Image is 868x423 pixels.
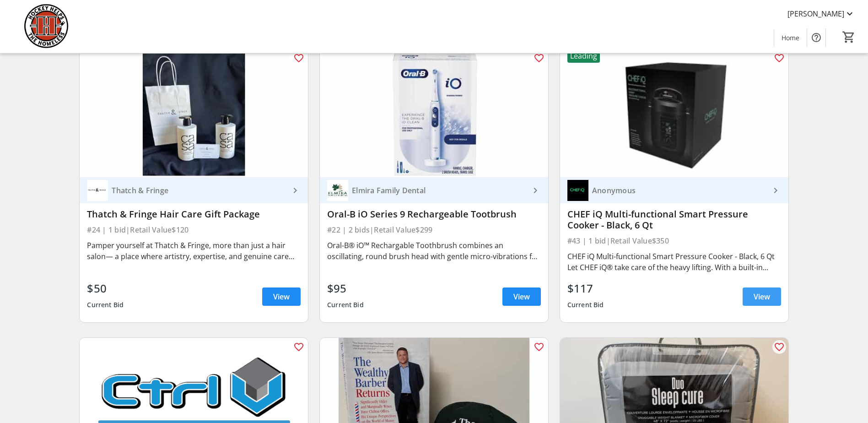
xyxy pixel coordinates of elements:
[567,280,604,297] div: $117
[80,49,308,178] img: Thatch & Fringe Hair Care Gift Package
[327,223,541,236] div: #22 | 2 bids | Retail Value $299
[567,297,604,313] div: Current Bid
[327,297,364,313] div: Current Bid
[502,287,541,306] a: View
[782,33,799,43] span: Home
[87,223,301,236] div: #24 | 1 bid | Retail Value $120
[320,49,548,178] img: Oral-B iO Series 9 Rechargeable Tootbrush
[588,186,770,195] div: Anonymous
[567,251,781,273] div: CHEF iQ Multi-functional Smart Pressure Cooker - Black, 6 Qt Let CHEF iQ® take care of the heavy ...
[841,29,857,45] button: Cart
[774,29,807,46] a: Home
[567,49,600,63] div: Leading
[327,180,348,201] img: Elmira Family Dental
[290,185,301,196] mat-icon: keyboard_arrow_right
[534,342,545,352] mat-icon: favorite_outline
[108,186,290,195] div: Thatch & Fringe
[327,240,541,262] div: Oral-B® iO™ Rechargable Toothbrush combines an oscillating, round brush head with gentle micro-vi...
[5,4,87,49] img: Hockey Helps the Homeless's Logo
[320,177,548,203] a: Elmira Family DentalElmira Family Dental
[293,53,304,64] mat-icon: favorite_outline
[567,209,781,231] div: CHEF iQ Multi-functional Smart Pressure Cooker - Black, 6 Qt
[567,180,588,201] img: Anonymous
[327,280,364,297] div: $95
[754,291,770,302] span: View
[87,240,301,262] div: Pamper yourself at Thatch & Fringe, more than just a hair salon— a place where artistry, expertis...
[80,177,308,203] a: Thatch & Fringe Thatch & Fringe
[530,185,541,196] mat-icon: keyboard_arrow_right
[87,280,124,297] div: $50
[567,234,781,247] div: #43 | 1 bid | Retail Value $350
[560,177,788,203] a: AnonymousAnonymous
[774,53,785,64] mat-icon: favorite_outline
[787,8,844,19] span: [PERSON_NAME]
[743,287,781,306] a: View
[293,342,304,352] mat-icon: favorite_outline
[87,209,301,220] div: Thatch & Fringe Hair Care Gift Package
[87,180,108,201] img: Thatch & Fringe
[273,291,290,302] span: View
[262,287,301,306] a: View
[770,185,781,196] mat-icon: keyboard_arrow_right
[807,28,825,47] button: Help
[513,291,530,302] span: View
[348,186,530,195] div: Elmira Family Dental
[774,342,785,352] mat-icon: favorite_outline
[327,209,541,220] div: Oral-B iO Series 9 Rechargeable Tootbrush
[560,49,788,178] img: CHEF iQ Multi-functional Smart Pressure Cooker - Black, 6 Qt
[87,297,124,313] div: Current Bid
[534,53,545,64] mat-icon: favorite_outline
[780,6,863,21] button: [PERSON_NAME]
